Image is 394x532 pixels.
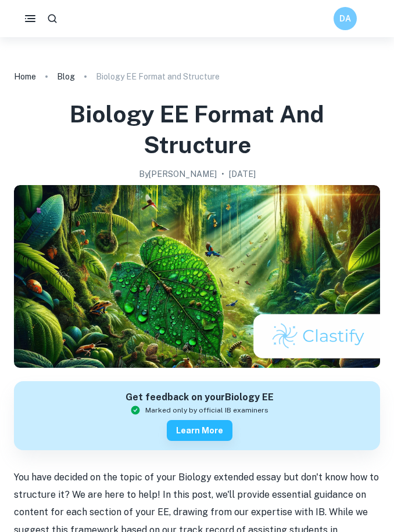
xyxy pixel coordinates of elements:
[14,99,380,161] h1: Biology EE Format and Structure
[139,168,217,180] h2: By [PERSON_NAME]
[14,185,380,368] img: Biology EE Format and Structure cover image
[126,390,274,405] h6: Get feedback on your Biology EE
[221,168,224,180] p: •
[14,381,380,450] a: Get feedback on yourBiology EEMarked only by official IB examinersLearn more
[339,12,352,25] h6: DA
[167,420,232,441] button: Learn more
[145,405,268,415] span: Marked only by official IB examiners
[57,68,75,85] a: Blog
[229,168,256,180] h2: [DATE]
[14,68,36,85] a: Home
[334,7,357,30] button: DA
[96,70,220,83] p: Biology EE Format and Structure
